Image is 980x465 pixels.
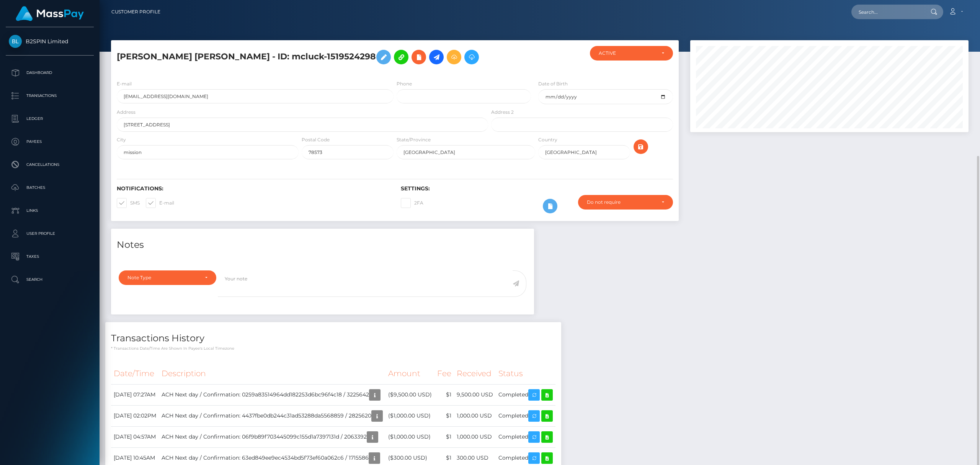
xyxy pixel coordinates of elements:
[496,405,555,426] td: Completed
[429,50,444,64] a: Initiate Payout
[119,270,216,285] button: Note Type
[159,384,385,405] td: ACH Next day / Confirmation: 0259a83514964dd182253d6bc96f4c18 / 3225642
[16,6,84,21] img: MassPay Logo
[851,5,923,19] input: Search...
[146,198,174,208] label: E-mail
[9,90,91,102] p: Transactions
[117,80,132,87] label: E-mail
[397,80,412,87] label: Phone
[9,113,91,124] p: Ledger
[454,426,496,447] td: 1,000.00 USD
[538,80,568,87] label: Date of Birth
[111,345,555,351] p: * Transactions date/time are shown in payee's local timezone
[117,46,484,68] h5: [PERSON_NAME] [PERSON_NAME] - ID: mcluck-1519524298
[111,4,160,20] a: Customer Profile
[9,274,91,285] p: Search
[159,363,385,384] th: Description
[117,136,126,143] label: City
[9,205,91,216] p: Links
[9,159,91,170] p: Cancellations
[159,426,385,447] td: ACH Next day / Confirmation: 06f9b89f703445099c155d1a7397131d / 2063392
[454,363,496,384] th: Received
[9,136,91,147] p: Payees
[6,247,94,266] a: Taxes
[6,155,94,174] a: Cancellations
[434,363,454,384] th: Fee
[111,426,159,447] td: [DATE] 04:57AM
[9,35,22,48] img: B2SPIN Limited
[111,384,159,405] td: [DATE] 07:27AM
[578,195,673,210] button: Do not require
[599,50,655,56] div: ACTIVE
[538,136,557,143] label: Country
[385,363,434,384] th: Amount
[111,332,555,345] h4: Transactions History
[385,426,434,447] td: ($1,000.00 USD)
[9,228,91,239] p: User Profile
[117,238,528,252] h4: Notes
[401,185,673,192] h6: Settings:
[9,67,91,79] p: Dashboard
[454,384,496,405] td: 9,500.00 USD
[111,405,159,426] td: [DATE] 02:02PM
[6,109,94,128] a: Ledger
[587,199,655,205] div: Do not require
[434,426,454,447] td: $1
[434,405,454,426] td: $1
[397,136,431,143] label: State/Province
[159,405,385,426] td: ACH Next day / Confirmation: 4437fbe0db244c31ad53288da5568859 / 2825620
[6,86,94,105] a: Transactions
[385,405,434,426] td: ($1,000.00 USD)
[491,109,514,116] label: Address 2
[117,198,140,208] label: SMS
[9,251,91,262] p: Taxes
[385,384,434,405] td: ($9,500.00 USD)
[496,426,555,447] td: Completed
[117,185,389,192] h6: Notifications:
[401,198,423,208] label: 2FA
[6,38,94,45] span: B2SPIN Limited
[434,384,454,405] td: $1
[496,363,555,384] th: Status
[6,270,94,289] a: Search
[111,363,159,384] th: Date/Time
[302,136,330,143] label: Postal Code
[127,275,199,281] div: Note Type
[6,132,94,151] a: Payees
[6,178,94,197] a: Batches
[9,182,91,193] p: Batches
[590,46,673,61] button: ACTIVE
[6,63,94,82] a: Dashboard
[6,224,94,243] a: User Profile
[6,201,94,220] a: Links
[496,384,555,405] td: Completed
[454,405,496,426] td: 1,000.00 USD
[117,109,136,116] label: Address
